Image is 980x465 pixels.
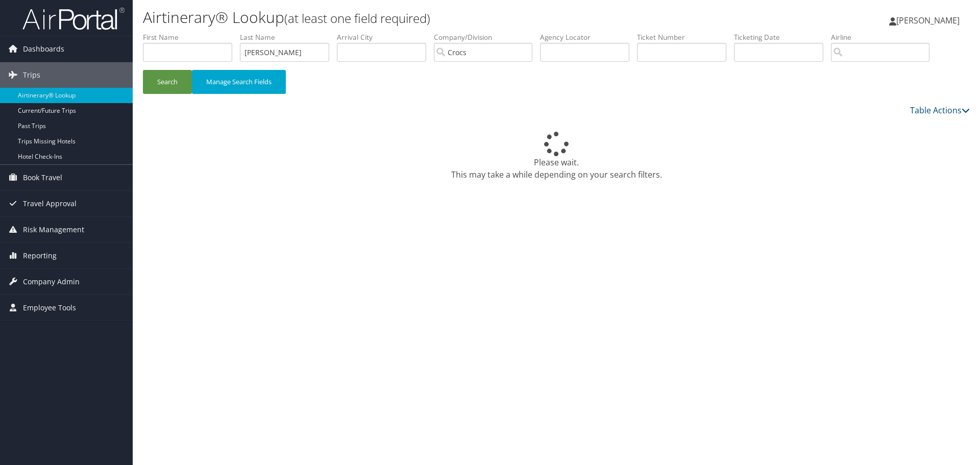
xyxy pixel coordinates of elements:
label: Agency Locator [540,32,637,42]
span: Company Admin [23,269,80,295]
label: Last Name [240,32,337,42]
label: Ticket Number [637,32,734,42]
span: Risk Management [23,217,84,242]
small: (at least one field required) [284,10,430,27]
span: [PERSON_NAME] [896,15,960,26]
span: Trips [23,62,40,88]
label: Company/Division [434,32,540,42]
label: Arrival City [337,32,434,42]
img: airportal-logo.png [22,7,125,31]
span: Employee Tools [23,295,76,321]
label: Airline [831,32,937,42]
a: [PERSON_NAME] [889,5,970,36]
div: Please wait. This may take a while depending on your search filters. [143,132,970,181]
button: Search [143,70,192,94]
a: Table Actions [910,105,970,116]
span: Reporting [23,243,57,268]
span: Travel Approval [23,191,77,216]
label: First Name [143,32,240,42]
button: Manage Search Fields [192,70,286,94]
span: Book Travel [23,165,62,190]
span: Dashboards [23,36,64,62]
h1: Airtinerary® Lookup [143,7,694,28]
label: Ticketing Date [734,32,831,42]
